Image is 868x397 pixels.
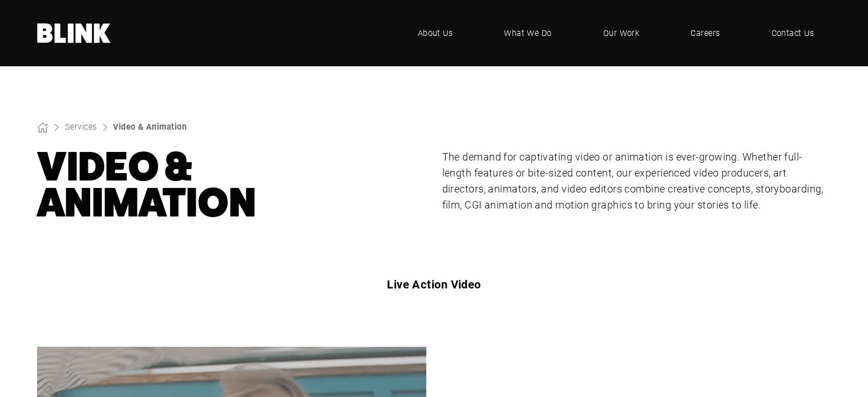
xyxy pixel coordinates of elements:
[65,121,97,132] a: Services
[673,16,737,50] a: Careers
[401,16,470,50] a: About Us
[442,149,831,213] p: The demand for captivating video or animation is ever-growing. Whether full-length features or bi...
[691,27,720,39] span: Careers
[603,27,640,39] span: Our Work
[37,23,111,43] a: Home
[586,16,657,50] a: Our Work
[772,27,814,39] span: Contact Us
[754,16,831,50] a: Contact Us
[504,27,552,39] span: What We Do
[172,275,696,293] h1: Live Action Video
[418,27,453,39] span: About Us
[37,149,426,220] h1: Video & Animation
[487,16,569,50] a: What We Do
[113,121,187,132] a: Video & Animation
